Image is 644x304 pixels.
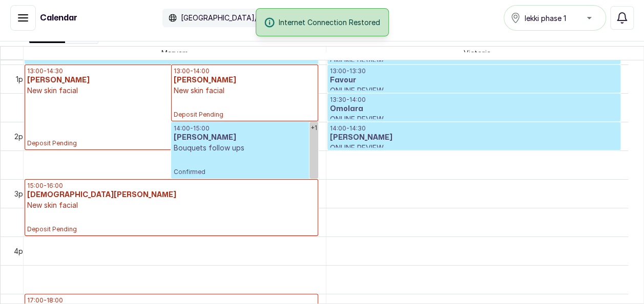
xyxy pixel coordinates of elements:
[174,75,315,85] h3: [PERSON_NAME]
[27,67,316,75] p: 13:00 - 14:30
[159,47,190,59] span: Maryam
[330,114,618,124] p: ONLINE REVIEW
[174,143,315,153] p: Bouquets follow ups
[174,124,315,133] p: 14:00 - 15:00
[504,5,606,31] button: lekki phase 1
[27,85,316,96] p: New skin facial
[12,131,31,142] div: 2pm
[12,246,31,256] div: 4pm
[174,111,315,119] span: Deposit Pending
[174,168,315,176] span: Confirmed
[174,133,315,143] h3: [PERSON_NAME]
[12,188,31,199] div: 3pm
[330,96,618,104] p: 13:30 - 14:00
[330,143,618,153] p: ONLINE REVIEW
[330,124,618,133] p: 14:00 - 14:30
[309,122,318,134] div: +1
[330,85,618,96] p: ONLINE REVIEW
[330,75,618,85] h3: Favour
[27,190,316,200] h3: [DEMOGRAPHIC_DATA][PERSON_NAME]
[279,17,380,28] span: Internet Connection Restored
[330,104,618,114] h3: Omolara
[14,74,31,84] div: 1pm
[309,122,318,179] a: Show 1 more event
[330,67,618,75] p: 13:00 - 13:30
[462,47,492,59] span: Victoria
[174,67,315,75] p: 13:00 - 14:00
[27,200,316,210] p: New skin facial
[27,139,316,147] span: Deposit Pending
[330,133,618,143] h3: [PERSON_NAME]
[27,75,316,85] h3: [PERSON_NAME]
[27,182,316,190] p: 15:00 - 16:00
[27,225,316,233] span: Deposit Pending
[174,85,315,96] p: New skin facial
